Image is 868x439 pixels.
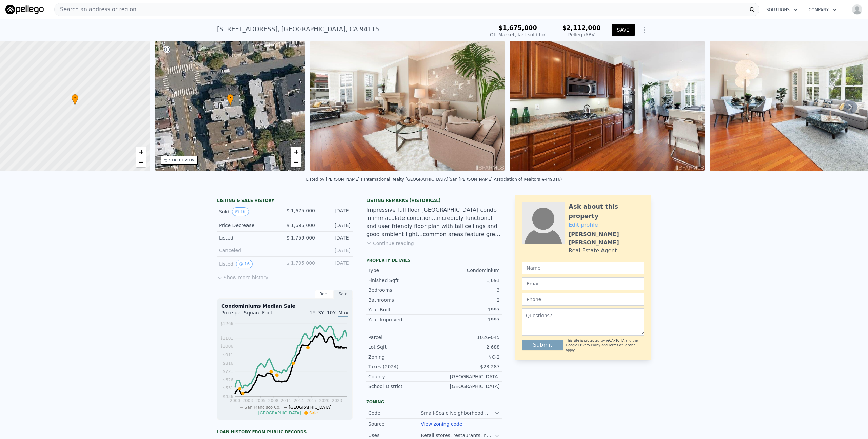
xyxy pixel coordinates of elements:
[522,293,644,306] input: Phone
[434,334,500,341] div: 1026-045
[217,198,353,205] div: LISTING & SALE HISTORY
[368,306,434,313] div: Year Built
[609,343,635,347] a: Terms of Service
[294,398,304,403] tspan: 2014
[803,4,842,16] button: Company
[315,290,334,299] div: Rent
[217,271,268,281] button: Show more history
[498,24,537,31] span: $1,675,000
[236,260,253,268] button: View historical data
[221,309,285,320] div: Price per Square Foot
[242,398,253,403] tspan: 2003
[139,148,143,156] span: +
[169,158,195,163] div: STREET VIEW
[334,290,353,299] div: Sale
[245,405,281,410] span: San Francisco Co.
[366,257,502,263] div: Property details
[294,148,298,156] span: +
[368,432,421,439] div: Uses
[223,394,233,399] tspan: $436
[219,260,279,268] div: Listed
[368,409,421,416] div: Code
[434,267,500,274] div: Condominium
[434,306,500,313] div: 1997
[368,383,434,390] div: School District
[310,310,315,316] span: 1Y
[368,297,434,303] div: Bathrooms
[268,398,279,403] tspan: 2008
[232,207,249,216] button: View historical data
[562,31,601,38] div: Pellego ARV
[223,361,233,366] tspan: $816
[434,287,500,293] div: 3
[522,340,563,350] button: Submit
[421,432,494,439] div: Retail stores, restaurants, neighborhood-serving offices, multifamily above ground floor.
[366,399,502,405] div: Zoning
[5,5,44,14] img: Pellego
[223,369,233,374] tspan: $721
[223,352,233,357] tspan: $911
[286,223,315,228] span: $ 1,695,000
[578,343,600,347] a: Privacy Policy
[510,41,705,171] img: Sale: 59487649 Parcel: 56263866
[220,321,233,326] tspan: $1266
[294,158,298,166] span: −
[434,363,500,370] div: $23,287
[221,303,348,309] div: Condominiums Median Sale
[368,354,434,360] div: Zoning
[490,31,546,38] div: Off Market, last sold for
[320,222,351,229] div: [DATE]
[255,398,266,403] tspan: 2005
[136,157,146,167] a: Zoom out
[366,198,502,203] div: Listing Remarks (Historical)
[72,94,78,106] div: •
[55,5,136,14] span: Search an address or region
[434,344,500,350] div: 2,688
[220,336,233,341] tspan: $1101
[434,316,500,323] div: 1997
[286,260,315,266] span: $ 1,795,000
[612,24,635,36] button: SAVE
[852,4,863,15] img: avatar
[310,41,504,171] img: Sale: 59487649 Parcel: 56263866
[286,208,315,213] span: $ 1,675,000
[318,310,324,316] span: 3Y
[139,158,143,166] span: −
[307,398,317,403] tspan: 2017
[227,94,234,106] div: •
[522,262,644,274] input: Name
[217,24,379,34] div: [STREET_ADDRESS] , [GEOGRAPHIC_DATA] , CA 94115
[368,287,434,293] div: Bedrooms
[338,310,348,317] span: Max
[223,386,233,390] tspan: $531
[368,421,421,427] div: Source
[569,202,644,221] div: Ask about this property
[136,147,146,157] a: Zoom in
[227,95,234,101] span: •
[309,411,318,415] span: Sale
[368,334,434,341] div: Parcel
[522,277,644,290] input: Email
[306,177,562,182] div: Listed by [PERSON_NAME]'s International Realty [GEOGRAPHIC_DATA] (San [PERSON_NAME] Association o...
[569,222,598,228] a: Edit profile
[434,354,500,360] div: NC-2
[368,316,434,323] div: Year Improved
[637,23,651,37] button: Show Options
[368,277,434,284] div: Finished Sqft
[258,411,301,415] span: [GEOGRAPHIC_DATA]
[320,234,351,241] div: [DATE]
[281,398,291,403] tspan: 2011
[566,338,644,353] div: This site is protected by reCAPTCHA and the Google and apply.
[219,247,279,254] div: Canceled
[569,230,644,247] div: [PERSON_NAME] [PERSON_NAME]
[366,240,414,247] button: Continue reading
[368,373,434,380] div: County
[569,247,617,255] div: Real Estate Agent
[368,363,434,370] div: Taxes (2024)
[72,95,78,101] span: •
[434,297,500,303] div: 2
[368,344,434,350] div: Lot Sqft
[286,235,315,241] span: $ 1,759,000
[366,206,502,238] div: Impressive full floor [GEOGRAPHIC_DATA] condo in immaculate condition...incredibly functional and...
[219,234,279,241] div: Listed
